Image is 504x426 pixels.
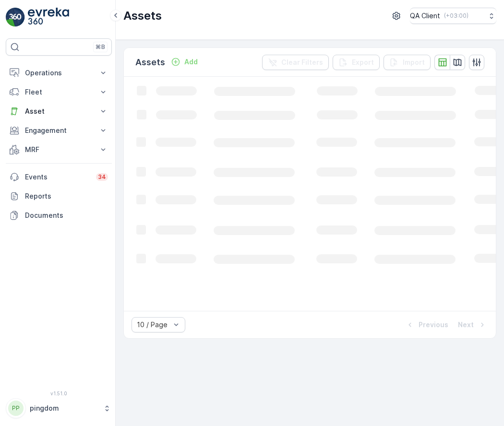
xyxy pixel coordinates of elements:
[6,390,112,396] span: v 1.51.0
[6,140,112,159] button: MRF
[6,398,112,418] button: PPpingdom
[30,403,98,413] p: pingdom
[6,121,112,140] button: Engagement
[6,102,112,121] button: Asset
[262,55,329,70] button: Clear Filters
[25,172,90,182] p: Events
[457,319,488,331] button: Next
[98,173,106,181] p: 34
[135,56,165,69] p: Assets
[25,106,93,116] p: Asset
[96,43,105,51] p: ⌘B
[25,68,93,78] p: Operations
[410,8,496,24] button: QA Client(+03:00)
[384,55,431,70] button: Import
[419,320,448,330] p: Previous
[6,83,112,102] button: Fleet
[352,58,374,67] p: Export
[167,56,202,68] button: Add
[444,12,468,20] p: ( +03:00 )
[25,191,108,201] p: Reports
[6,187,112,206] a: Reports
[184,57,198,67] p: Add
[6,8,25,27] img: logo
[25,211,108,220] p: Documents
[410,11,440,21] p: QA Client
[123,8,162,24] p: Assets
[25,126,93,135] p: Engagement
[25,87,93,97] p: Fleet
[6,167,112,187] a: Events34
[458,320,474,330] p: Next
[25,145,93,154] p: MRF
[6,206,112,225] a: Documents
[6,63,112,83] button: Operations
[333,55,380,70] button: Export
[403,58,425,67] p: Import
[404,319,449,331] button: Previous
[28,8,69,27] img: logo_light-DOdMpM7g.png
[8,401,24,416] div: PP
[281,58,323,67] p: Clear Filters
